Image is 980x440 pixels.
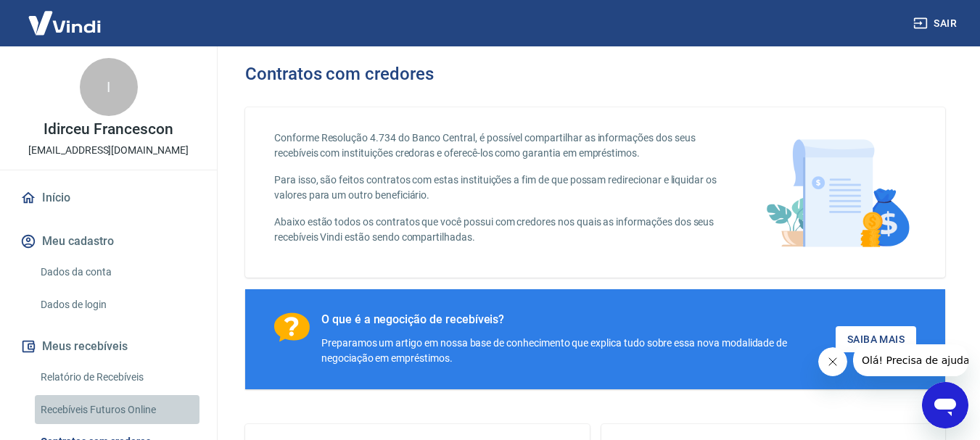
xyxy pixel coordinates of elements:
[274,215,724,245] p: Abaixo estão todos os contratos que você possui com credores nos quais as informações dos seus re...
[274,173,724,203] p: Para isso, são feitos contratos com estas instituições a fim de que possam redirecionar e liquida...
[910,10,963,37] button: Sair
[17,331,199,362] button: Meus recebíveis
[35,395,199,425] a: Recebíveis Futuros Online
[274,130,724,161] p: Conforme Resolução 4.734 do Banco Central, é possível compartilhar as informações dos seus recebí...
[17,182,199,214] a: Início
[17,1,112,45] img: Vindi
[17,225,199,257] button: Meu cadastro
[245,64,434,84] h3: Contratos com credores
[9,10,122,22] span: Olá! Precisa de ajuda?
[922,382,968,428] iframe: Botão para abrir a janela de mensagens
[321,336,836,366] div: Preparamos um artigo em nossa base de conhecimento que explica tudo sobre essa nova modalidade de...
[35,362,199,392] a: Relatório de Recebíveis
[759,130,916,254] img: main-image.9f1869c469d712ad33ce.png
[35,290,199,320] a: Dados de login
[818,347,847,376] iframe: Fechar mensagem
[836,326,916,353] a: Saiba Mais
[274,312,310,342] img: Ícone com um ponto de interrogação.
[35,257,199,287] a: Dados da conta
[80,58,138,116] div: I
[321,312,836,327] div: O que é a negocição de recebíveis?
[44,122,173,137] p: Idirceu Francescon
[853,344,968,376] iframe: Mensagem da empresa
[28,143,189,158] p: [EMAIL_ADDRESS][DOMAIN_NAME]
